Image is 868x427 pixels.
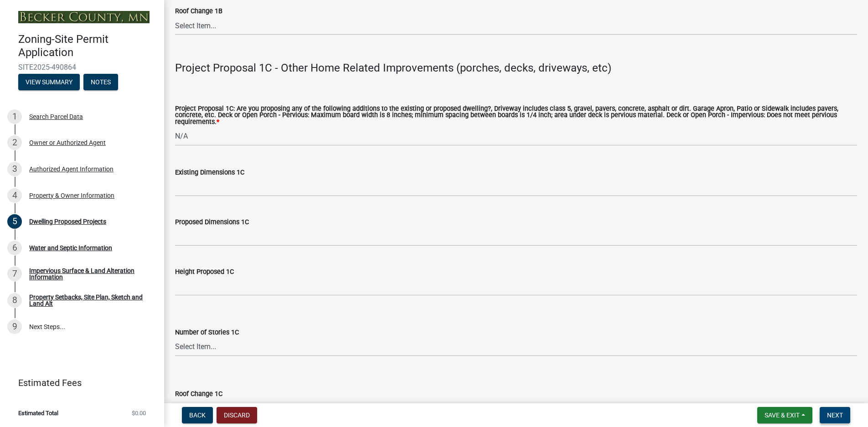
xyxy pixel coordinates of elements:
div: 6 [7,241,22,255]
button: Back [182,407,213,423]
label: Roof Change 1B [175,8,222,15]
div: 5 [7,214,22,229]
img: Becker County, Minnesota [18,11,150,23]
h4: Zoning-Site Permit Application [18,33,157,59]
button: Notes [83,74,118,90]
div: 7 [7,267,22,281]
div: Dwelling Proposed Projects [29,218,106,225]
wm-modal-confirm: Notes [83,79,118,86]
label: Existing Dimensions 1C [175,170,244,176]
div: 8 [7,293,22,308]
div: Property & Owner Information [29,192,114,199]
button: Discard [217,407,257,423]
div: Property Setbacks, Site Plan, Sketch and Land Alt [29,294,150,307]
label: Roof Change 1C [175,391,222,397]
button: Save & Exit [757,407,812,423]
h4: Project Proposal 1C - Other Home Related Improvements (porches, decks, driveways, etc) [175,62,857,75]
div: 3 [7,162,22,176]
button: Next [820,407,850,423]
div: 2 [7,135,22,150]
wm-modal-confirm: Summary [18,79,80,86]
span: $0.00 [132,410,146,416]
span: Back [189,412,206,419]
label: Height Proposed 1C [175,269,234,275]
span: Save & Exit [765,412,800,419]
label: Project Proposal 1C: Are you proposing any of the following additions to the existing or proposed... [175,106,857,125]
div: Authorized Agent Information [29,166,114,172]
span: Estimated Total [18,410,58,416]
label: Proposed Dimensions 1C [175,219,249,226]
div: Impervious Surface & Land Alteration Information [29,268,150,280]
label: Number of Stories 1C [175,329,239,336]
button: View Summary [18,74,80,90]
div: Owner or Authorized Agent [29,139,106,146]
div: 4 [7,188,22,203]
div: Search Parcel Data [29,113,83,120]
a: Estimated Fees [7,374,150,392]
span: Next [827,412,843,419]
div: 9 [7,319,22,334]
div: Water and Septic Information [29,245,112,251]
span: SITE2025-490864 [18,63,146,72]
div: 1 [7,109,22,124]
